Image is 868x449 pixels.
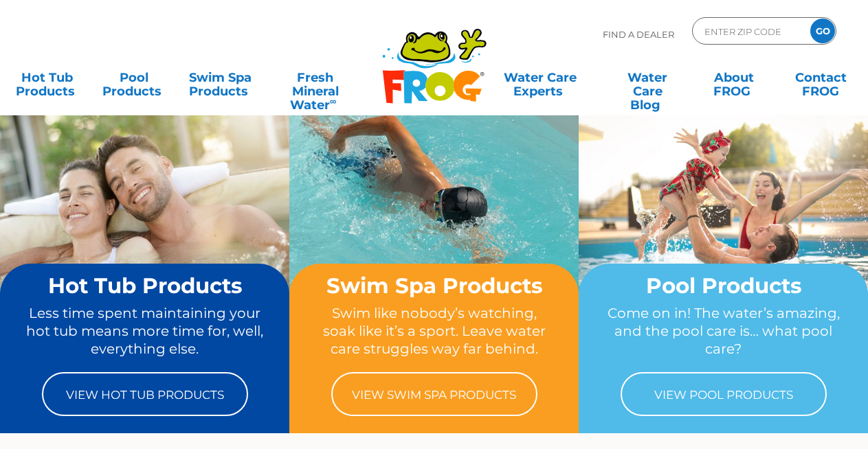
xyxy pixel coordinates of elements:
[330,95,337,106] sup: ∞
[614,64,682,91] a: Water CareBlog
[289,115,579,330] img: home-banner-swim-spa-short
[315,304,553,358] p: Swim like nobody’s watching, soak like it’s a sport. Leave water care struggles way far behind.
[42,372,248,416] a: View Hot Tub Products
[26,274,263,297] h2: Hot Tub Products
[315,274,553,297] h2: Swim Spa Products
[331,372,537,416] a: View Swim Spa Products
[486,64,595,91] a: Water CareExperts
[703,21,796,41] input: Zip Code Form
[810,19,835,43] input: GO
[273,64,357,91] a: Fresh MineralWater∞
[187,64,254,91] a: Swim SpaProducts
[14,64,81,91] a: Hot TubProducts
[787,64,854,91] a: ContactFROG
[579,115,868,330] img: home-banner-pool-short
[605,304,842,358] p: Come on in! The water’s amazing, and the pool care is… what pool care?
[26,304,263,358] p: Less time spent maintaining your hot tub means more time for, well, everything else.
[605,274,842,297] h2: Pool Products
[603,17,674,51] p: Find A Dealer
[700,64,768,91] a: AboutFROG
[100,64,168,91] a: PoolProducts
[621,372,827,416] a: View Pool Products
